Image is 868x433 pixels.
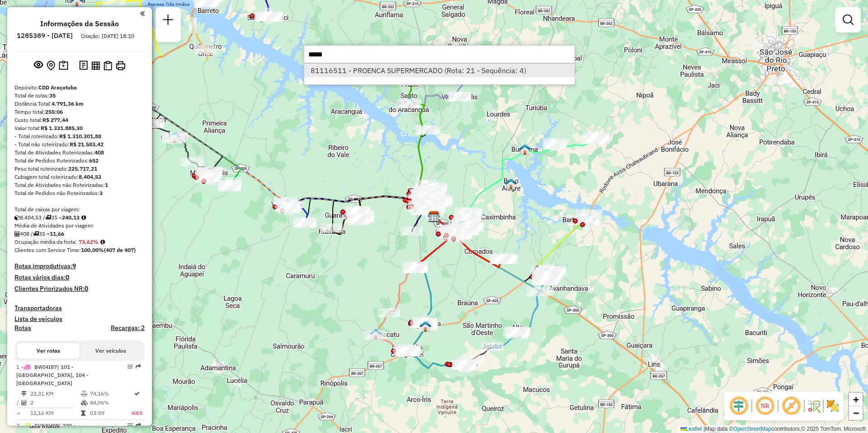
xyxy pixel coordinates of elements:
[159,11,177,31] a: Nova sessão e pesquisa
[14,315,145,323] h4: Lista de veículos
[40,19,119,28] h4: Informações da Sessão
[52,100,84,107] strong: 4.791,36 km
[17,32,73,40] h6: 1285389 - [DATE]
[428,210,439,222] img: 625 UDC Light Campus Universitário
[17,343,80,359] button: Ver rotas
[849,406,863,420] a: Zoom out
[114,59,127,72] button: Imprimir Rotas
[81,400,88,405] i: % de utilização da cubagem
[754,395,776,417] span: Ocultar NR
[404,97,415,109] img: SANT. ANTÔNIO DO ARACANGUÁ
[346,207,368,216] div: Atividade não roteirizada - SUPERMERCADOS RASTEL
[42,116,68,123] strong: R$ 277,44
[14,181,145,189] div: Total de Atividades não Roteirizadas:
[849,393,863,406] a: Zoom in
[134,391,140,396] i: Rota otimizada
[14,92,145,100] div: Total de rotas:
[14,205,145,214] div: Total de caixas por viagem:
[90,389,131,398] td: 74,16%
[14,324,31,332] a: Rotas
[136,364,141,369] em: Rota exportada
[50,230,64,237] strong: 11,66
[81,215,86,220] i: Meta Caixas/viagem: 220,40 Diferença: 19,73
[77,59,90,73] button: Logs desbloquear sessão
[77,32,138,40] div: Criação: [DATE] 18:10
[14,222,145,230] div: Média de Atividades por viagem:
[16,363,89,386] span: | 101 - [GEOGRAPHIC_DATA], 104 - [GEOGRAPHIC_DATA]
[505,178,517,190] img: BREJO ALEGRE
[81,391,88,396] i: % de utilização do peso
[14,230,145,238] div: 408 / 35 =
[90,409,131,418] td: 03:09
[853,407,859,419] span: −
[45,215,51,220] i: Total de rotas
[14,173,145,181] div: Cubagem total roteirizado:
[16,363,89,386] span: 1 -
[70,141,104,148] strong: R$ 21.583,42
[780,395,802,417] span: Exibir rótulo
[49,92,56,99] strong: 35
[428,211,440,223] img: CDD Araçatuba
[455,221,467,233] img: BIRIGUI
[136,423,141,428] em: Rota exportada
[14,100,145,108] div: Distância Total:
[14,149,145,157] div: Total de Atividades Roteirizadas:
[14,285,145,293] h4: Clientes Priorizados NR:
[826,399,840,413] img: Exibir/Ocultar setores
[678,425,868,433] div: Map data © contributors,© 2025 TomTom, Microsoft
[38,84,77,91] strong: CDD Araçatuba
[14,157,145,165] div: Total de Pedidos Roteirizados:
[94,149,104,156] strong: 408
[127,423,133,428] em: Opções
[839,11,857,29] a: Exibir filtros
[41,125,83,131] strong: R$ 1.331.885,30
[127,364,133,369] em: Opções
[79,173,101,180] strong: 8.404,53
[169,131,180,143] img: GUARAÇAÍ
[370,328,382,340] img: PIACATU
[30,409,80,418] td: 11,16 KM
[79,238,99,245] strong: 73,62%
[584,214,595,226] img: BARBOSA
[14,108,145,116] div: Tempo total:
[57,59,70,73] button: Painel de Sugestão
[81,247,104,253] strong: 100,00%
[14,231,20,237] i: Total de Atividades
[21,400,27,405] i: Total de Atividades
[33,231,39,237] i: Total de rotas
[99,190,103,196] strong: 3
[89,157,99,164] strong: 652
[102,59,114,72] button: Visualizar Romaneio
[72,262,76,270] strong: 9
[14,262,145,270] h4: Rotas improdutivas:
[14,84,145,92] div: Depósito:
[14,304,145,312] h4: Transportadoras
[14,140,145,149] div: - Total não roteirizado:
[30,389,80,398] td: 22,31 KM
[131,409,143,418] td: ANS
[14,274,145,281] h4: Rotas vários dias:
[14,116,145,124] div: Custo total:
[304,64,575,77] li: [object Object]
[14,214,145,222] div: 8.404,53 / 35 =
[104,247,136,253] strong: (407 de 407)
[34,422,59,429] span: CUK5H98
[21,391,27,396] i: Distância Total
[81,410,85,416] i: Tempo total em rota
[32,58,45,73] button: Exibir sessão original
[14,215,20,220] i: Cubagem total roteirizado
[807,399,821,413] img: Fluxo de ruas
[111,324,145,332] h4: Recargas: 2
[459,359,471,370] img: LUIZIÂNIA
[85,284,88,293] strong: 0
[304,64,575,77] ul: Option List
[420,321,431,332] img: CLEMENTINA
[14,132,145,140] div: - Total roteirizado:
[66,273,69,281] strong: 0
[14,124,145,132] div: Valor total:
[733,426,772,432] a: OpenStreetMap
[204,167,216,178] img: MIRANDÓPOLIS
[680,426,702,432] a: Leaflet
[59,133,101,140] strong: R$ 1.310.301,88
